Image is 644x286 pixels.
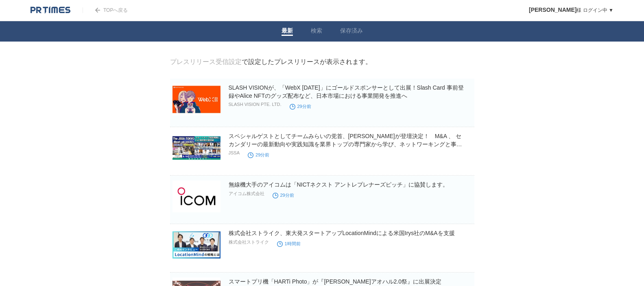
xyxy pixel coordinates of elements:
a: [PERSON_NAME]様 ログイン中 ▼ [529,7,613,13]
img: 無線機大手のアイコムは「NICTネクスト アントレプレナーズピッチ」に協賛します。 [172,180,220,212]
img: arrow.png [95,8,100,13]
img: 株式会社ストライク、東大発スタートアップLocationMindによる米国Irys社のM&Aを支援 [172,229,220,261]
a: SLASH VISIONが、「WebX [DATE]」にゴールドスポンサーとして出展！Slash Card 事前登録やAlice NFTのグッズ配布など、日本市場における事業開発を推進へ [229,84,464,99]
a: TOPへ戻る [83,7,128,13]
time: 29分前 [290,104,311,109]
time: 1時間前 [277,241,301,246]
a: プレスリリース受信設定 [170,58,242,65]
a: スペシャルゲストとしてチームみらいの党首、[PERSON_NAME]が登壇決定！ M&A 、 セカンダリーの最新動向や実践知識を業界トップの専門家から学び、ネットワーキングと事業連携 の機会を提... [229,133,462,156]
p: SLASH VISION PTE. LTD. [229,102,282,107]
img: SLASH VISIONが、「WebX 2025」にゴールドスポンサーとして出展！Slash Card 事前登録やAlice NFTのグッズ配布など、日本市場における事業開発を推進へ [172,84,220,115]
img: スペシャルゲストとしてチームみらいの党首、安野たかひろ氏が登壇決定！ M&A 、 セカンダリーの最新動向や実践知識を業界トップの専門家から学び、ネットワーキングと事業連携 の機会を提供します。 [172,132,220,164]
time: 29分前 [248,152,269,157]
span: [PERSON_NAME] [529,7,576,13]
a: 無線機大手のアイコムは「NICTネクスト アントレプレナーズピッチ」に協賛します。 [229,181,449,188]
a: 検索 [311,27,322,36]
p: 株式会社ストライク [229,239,269,245]
a: 保存済み [340,27,363,36]
p: アイコム株式会社 [229,191,264,197]
a: 株式会社ストライク、東大発スタートアップLocationMindによる米国Irys社のM&Aを支援 [229,230,455,236]
p: JSSA [229,150,240,155]
a: 最新 [282,27,293,36]
time: 29分前 [273,193,294,198]
a: スマートプリ機「HARTi Photo」が『[PERSON_NAME]アオハル2.0祭』に出展決定 [229,278,442,285]
div: で設定したプレスリリースが表示されます。 [170,58,372,66]
img: logo.png [31,6,70,14]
